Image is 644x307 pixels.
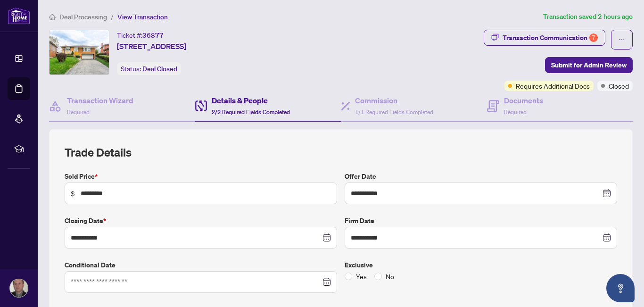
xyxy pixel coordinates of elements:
span: Submit for Admin Review [551,58,627,73]
span: View Transaction [117,13,168,21]
span: Deal Closed [142,65,177,73]
span: Required [67,108,90,116]
label: Firm Date [345,216,617,226]
h4: Transaction Wizard [67,95,133,106]
span: Yes [352,271,371,282]
span: 2/2 Required Fields Completed [212,108,290,116]
button: Open asap [606,274,635,302]
article: Transaction saved 2 hours ago [543,11,633,22]
button: Submit for Admin Review [545,57,633,73]
span: $ [71,188,75,199]
label: Exclusive [345,260,617,270]
img: IMG-W12118728_1.jpg [50,30,109,75]
h2: Trade Details [65,145,617,160]
span: 1/1 Required Fields Completed [355,108,433,116]
label: Conditional Date [65,260,337,270]
div: Status: [117,62,181,75]
span: Requires Additional Docs [516,81,590,91]
span: No [382,271,398,282]
span: Deal Processing [59,13,107,21]
div: Transaction Communication [503,30,598,45]
li: / [111,11,114,22]
span: [STREET_ADDRESS] [117,41,186,52]
h4: Documents [504,95,543,106]
div: Ticket #: [117,30,164,41]
h4: Details & People [212,95,290,106]
span: home [49,14,56,20]
img: logo [8,7,30,25]
label: Offer Date [345,171,617,182]
label: Closing Date [65,216,337,226]
h4: Commission [355,95,433,106]
span: Closed [609,81,629,91]
button: Transaction Communication7 [484,30,605,46]
span: 36877 [142,31,164,40]
span: Required [504,108,527,116]
img: Profile Icon [10,279,28,297]
label: Sold Price [65,171,337,182]
div: 7 [589,33,598,42]
span: ellipsis [619,36,625,43]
